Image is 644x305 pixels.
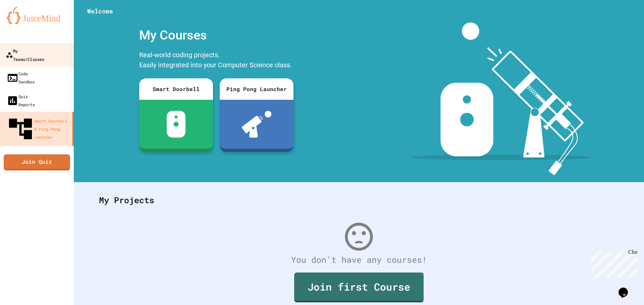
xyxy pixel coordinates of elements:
img: ppl-with-ball.png [242,111,272,138]
div: You don't have any courses! [92,253,626,266]
img: sdb-white.svg [167,111,186,138]
div: Code Sandbox [7,70,35,86]
div: My Teams/Classes [6,47,44,63]
img: banner-image-my-projects.png [412,22,591,175]
div: My Projects [92,187,626,213]
div: Chat with us now!Close [3,3,46,43]
div: Smart Doorbell & Ping Pong Launcher [7,115,70,143]
iframe: chat widget [588,249,637,278]
div: My Courses [136,22,297,48]
div: Real-world coding projects. Easily integrated into your Computer Science class. [136,48,297,73]
div: Quiz Reports [7,92,35,108]
iframe: chat widget [616,278,637,298]
div: Ping Pong Launcher [220,78,293,100]
a: Join first Course [294,273,424,302]
div: Smart Doorbell [139,78,213,100]
a: Join Quiz [4,154,70,170]
img: logo-orange.svg [7,7,67,24]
